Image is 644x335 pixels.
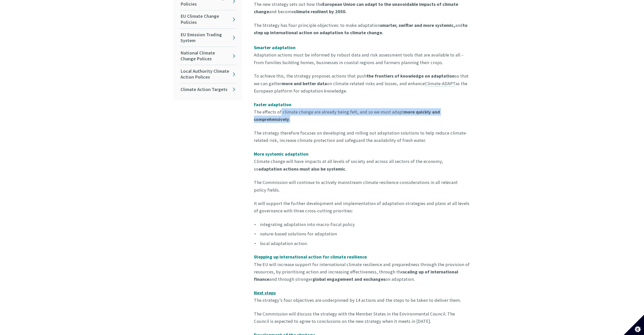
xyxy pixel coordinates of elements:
strong: Faster adaptation [254,102,291,107]
b: global engagement and exchanges [312,276,385,282]
li: nature-based solutions for adaptation [254,230,471,237]
p: The Commission will continue to actively mainstream climate resilience considerations in all rele... [254,179,471,194]
span: Smarter adaptation [254,45,295,50]
li: local adaptation action. [254,240,471,247]
p: The effects of climate change are already being felt, and so we must adapt . [254,101,471,123]
b: climate resilient by 2050. [294,9,346,14]
p: The Strategy has four principle objectives: to make adaptation and Adaptation actions must be inf... [254,22,471,66]
b: the frontiers of knowledge on adaptation [367,73,455,79]
p: The strategy’s four objectives are underpinned by 14 actions and the steps to be taken to deliver... [254,289,471,304]
p: The Commission will discuss the strategy with the Member States in the Environmental Council. The... [254,310,471,325]
b: more and better data [282,81,327,86]
p: The EU will increase support for international climate resilience and preparedness through the pr... [254,253,471,283]
li: integrating adaptation into macro-fiscal policy [254,221,471,228]
p: Climate change will have impacts at all levels of society and across all sectors of the economy, ... [254,150,471,173]
b: European Union can adapt to the unavoidable impacts of climate change [254,1,458,14]
p: The new strategy sets out how the and become [254,1,471,15]
b: adaptation actions must also be systemic [258,166,345,172]
p: The strategy therefore focuses on developing and rolling out adaptation solutions to help reduce ... [254,129,471,144]
a: National Climate Change Polices [180,47,236,65]
a: EU Emission Trading System [180,29,236,47]
button: Set cookie preferences [624,315,644,335]
p: It will support the further development and implementation of adaptation strategies and plans at ... [254,200,471,215]
a: Local Authority Climate Action Polices [180,65,236,83]
a: Climate Action Targets [180,83,236,95]
a: Climate-ADAPT [425,81,455,87]
a: EU Climate Change Policies [180,10,236,28]
strong: More systemic adaptation [254,151,308,157]
span: Next steps [254,290,276,296]
b: smarter, swifter and more systemic, [380,22,455,28]
span: Stepping up international action for climate resilience [254,254,367,260]
p: To achieve this, the strategy proposes actions that push so that we can gather on climate-related... [254,72,471,95]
